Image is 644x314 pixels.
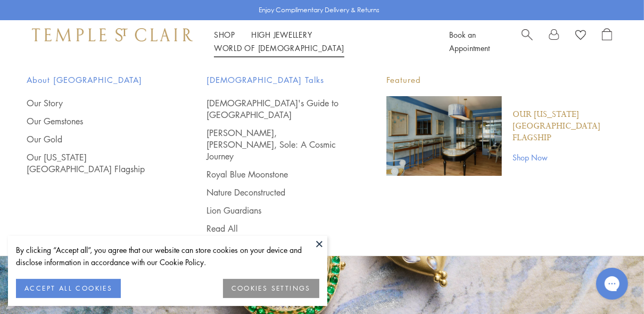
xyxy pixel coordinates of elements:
a: Our Story [27,97,164,109]
nav: Main navigation [214,28,425,55]
a: Our Gold [27,133,164,145]
a: Our [US_STATE][GEOGRAPHIC_DATA] Flagship [513,109,617,144]
p: Enjoy Complimentary Delivery & Returns [259,5,380,15]
a: Open Shopping Bag [602,28,612,55]
button: ACCEPT ALL COOKIES [16,279,121,298]
button: COOKIES SETTINGS [223,279,319,298]
a: Book an Appointment [449,29,490,53]
img: Temple St. Clair [32,28,193,41]
a: World of [DEMOGRAPHIC_DATA]World of [DEMOGRAPHIC_DATA] [214,43,344,53]
span: About [GEOGRAPHIC_DATA] [27,73,164,87]
a: ShopShop [214,29,235,40]
p: Featured [386,73,617,87]
iframe: Gorgias live chat messenger [591,264,633,303]
div: By clicking “Accept all”, you agree that our website can store cookies on your device and disclos... [16,244,319,268]
a: Royal Blue Moonstone [207,168,344,180]
a: Lion Guardians [207,205,344,216]
a: High JewelleryHigh Jewellery [251,29,312,40]
a: Nature Deconstructed [207,186,344,198]
a: [DEMOGRAPHIC_DATA]'s Guide to [GEOGRAPHIC_DATA] [207,97,344,121]
a: [PERSON_NAME], [PERSON_NAME], Sole: A Cosmic Journey [207,127,344,162]
a: Shop Now [513,151,617,163]
a: Our Gemstones [27,115,164,127]
a: Read All [207,223,344,234]
a: Our [US_STATE][GEOGRAPHIC_DATA] Flagship [27,151,164,175]
a: View Wishlist [575,28,586,44]
a: Search [522,28,533,55]
span: [DEMOGRAPHIC_DATA] Talks [207,73,344,87]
